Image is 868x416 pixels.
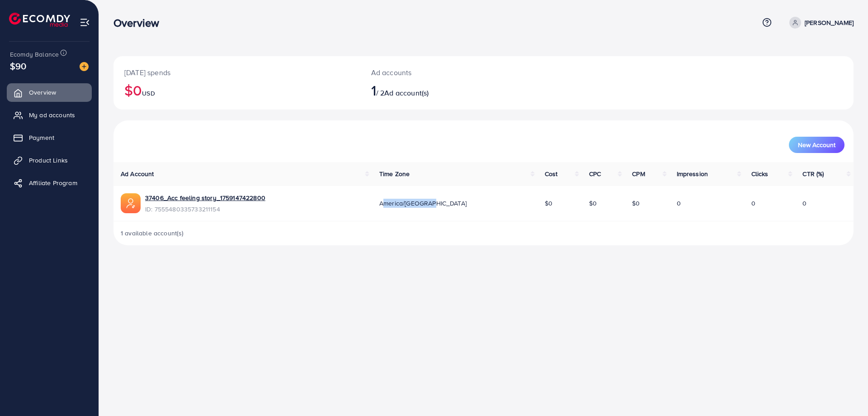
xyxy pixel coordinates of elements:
[10,50,59,59] span: Ecomdy Balance
[145,193,265,202] a: 37406_Acc feeling story_1759147422800
[29,110,75,120] span: My ad accounts
[121,193,141,213] img: ic-ads-acc.e4c84228.svg
[371,67,534,78] p: Ad accounts
[379,199,467,208] span: America/[GEOGRAPHIC_DATA]
[805,17,854,28] p: [PERSON_NAME]
[789,137,844,153] button: New Account
[751,169,769,178] span: Clicks
[589,169,601,178] span: CPC
[371,80,376,100] span: 1
[29,156,68,165] span: Product Links
[7,83,92,101] a: Overview
[802,199,807,208] span: 0
[29,178,77,187] span: Affiliate Program
[124,81,349,99] h2: $0
[10,59,26,72] span: $90
[545,199,552,208] span: $0
[121,229,184,238] span: 1 available account(s)
[7,129,92,147] a: Payment
[80,62,89,71] img: image
[677,169,708,178] span: Impression
[29,88,56,97] span: Overview
[7,174,92,192] a: Affiliate Program
[142,89,155,98] span: USD
[7,151,92,169] a: Product Links
[124,67,349,78] p: [DATE] spends
[9,13,70,27] img: logo
[798,142,835,148] span: New Account
[545,169,558,178] span: Cost
[113,16,166,29] h3: Overview
[751,199,755,208] span: 0
[80,17,90,28] img: menu
[29,133,54,142] span: Payment
[786,17,854,29] a: [PERSON_NAME]
[632,199,640,208] span: $0
[371,81,534,99] h2: / 2
[145,205,265,214] span: ID: 7555480335733211154
[632,169,645,178] span: CPM
[384,88,429,98] span: Ad account(s)
[7,106,92,124] a: My ad accounts
[589,199,597,208] span: $0
[802,169,824,178] span: CTR (%)
[677,199,681,208] span: 0
[379,169,410,178] span: Time Zone
[830,375,861,409] iframe: Chat
[121,169,154,178] span: Ad Account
